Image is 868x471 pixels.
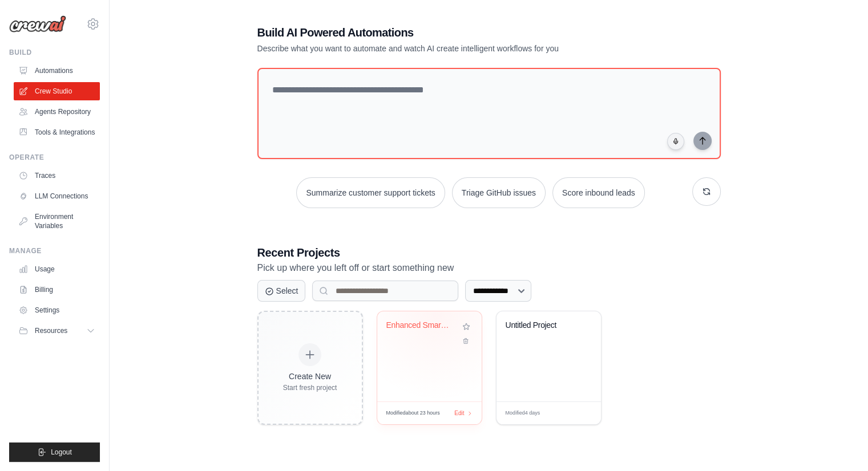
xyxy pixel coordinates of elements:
[14,187,100,205] a: LLM Connections
[9,246,100,255] div: Manage
[257,261,721,275] p: Pick up where you left off or start something new
[386,409,440,417] span: Modified about 23 hours
[552,177,645,208] button: Score inbound leads
[14,208,100,235] a: Environment Variables
[14,123,100,141] a: Tools & Integrations
[257,245,721,261] h3: Recent Projects
[14,167,100,185] a: Traces
[257,25,641,40] h1: Build AI Powered Automations
[14,322,100,340] button: Resources
[14,301,100,319] a: Settings
[9,153,100,162] div: Operate
[9,15,66,33] img: Logo
[283,371,337,382] div: Create New
[14,62,100,80] a: Automations
[14,281,100,299] a: Billing
[14,103,100,121] a: Agents Repository
[460,335,473,347] button: Delete project
[452,177,546,208] button: Triage GitHub issues
[51,448,72,457] span: Logout
[9,442,100,462] button: Logout
[257,43,641,54] p: Describe what you want to automate and watch AI create intelligent workflows for you
[296,177,445,208] button: Summarize customer support tickets
[14,260,100,278] a: Usage
[454,409,464,417] span: Edit
[283,383,337,392] div: Start fresh project
[14,82,100,100] a: Crew Studio
[35,326,67,335] span: Resources
[9,48,100,57] div: Build
[506,320,575,331] div: Untitled Project
[506,409,540,417] span: Modified 4 days
[667,133,684,150] button: Click to speak your automation idea
[257,280,306,302] button: Select
[460,320,473,333] button: Add to favorites
[574,409,583,417] span: Edit
[386,320,455,331] div: Enhanced Smart Crypto Digest v3.0 (with Number Processing)
[692,177,721,206] button: Get new suggestions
